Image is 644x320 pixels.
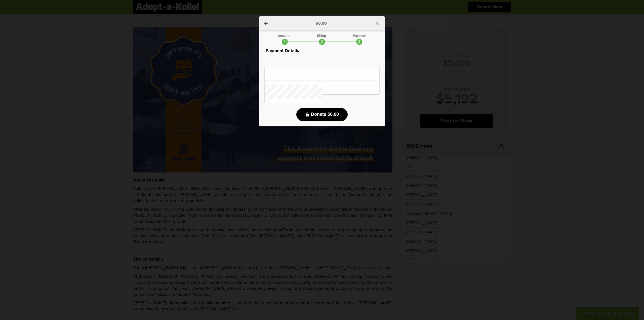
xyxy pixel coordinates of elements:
button: lock Donate 50.00 [296,108,348,121]
span: Donate 50.00 [311,112,339,117]
i: close [374,20,380,26]
i: lock [305,112,310,117]
p: 50.00 [316,21,327,25]
div: 3 [356,39,362,45]
a: arrow_back [263,20,269,26]
div: 2 [319,39,325,45]
p: Payment Details [264,47,380,54]
div: Billing [317,34,326,38]
div: Payment [353,34,366,38]
div: Amount [278,34,290,38]
div: 1 [282,39,288,45]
